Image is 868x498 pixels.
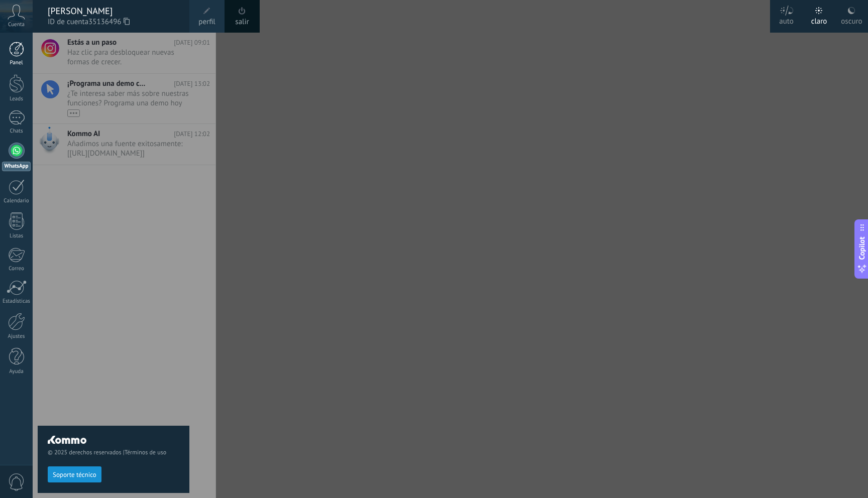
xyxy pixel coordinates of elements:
[2,266,31,272] div: Correo
[88,17,130,28] span: 35136496
[2,233,31,239] div: Listas
[53,471,96,478] span: Soporte técnico
[2,128,31,135] div: Chats
[8,22,25,28] span: Cuenta
[48,466,101,482] button: Soporte técnico
[2,298,31,305] div: Estadísticas
[198,17,215,28] span: perfil
[48,470,101,478] a: Soporte técnico
[2,162,31,171] div: WhatsApp
[48,17,179,28] span: ID de cuenta
[857,237,867,260] span: Copilot
[811,7,827,33] div: claro
[2,96,31,102] div: Leads
[2,60,31,66] div: Panel
[779,7,794,33] div: auto
[2,198,31,204] div: Calendario
[841,7,862,33] div: oscuro
[235,17,249,28] a: salir
[125,449,166,456] a: Términos de uso
[48,449,179,456] span: © 2025 derechos reservados |
[2,333,31,340] div: Ajustes
[48,6,179,17] div: [PERSON_NAME]
[2,368,31,375] div: Ayuda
